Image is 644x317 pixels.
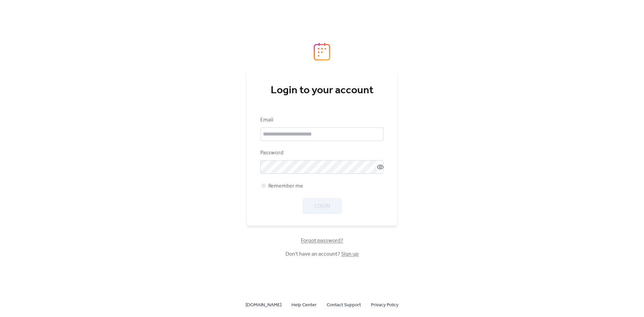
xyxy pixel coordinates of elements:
div: Login to your account [260,84,384,97]
div: Password [260,149,382,157]
a: [DOMAIN_NAME] [246,301,281,309]
a: Privacy Policy [371,301,398,309]
a: Sign up [341,249,359,259]
span: Help Center [291,301,317,309]
a: Contact Support [327,301,361,309]
span: Contact Support [327,301,361,309]
span: Don't have an account? [285,250,359,258]
span: [DOMAIN_NAME] [246,301,281,309]
a: Help Center [291,301,317,309]
a: Forgot password? [301,239,343,243]
img: logo [314,43,330,61]
div: Email [260,116,382,124]
span: Privacy Policy [371,301,398,309]
span: Remember me [268,182,303,190]
span: Forgot password? [301,237,343,245]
